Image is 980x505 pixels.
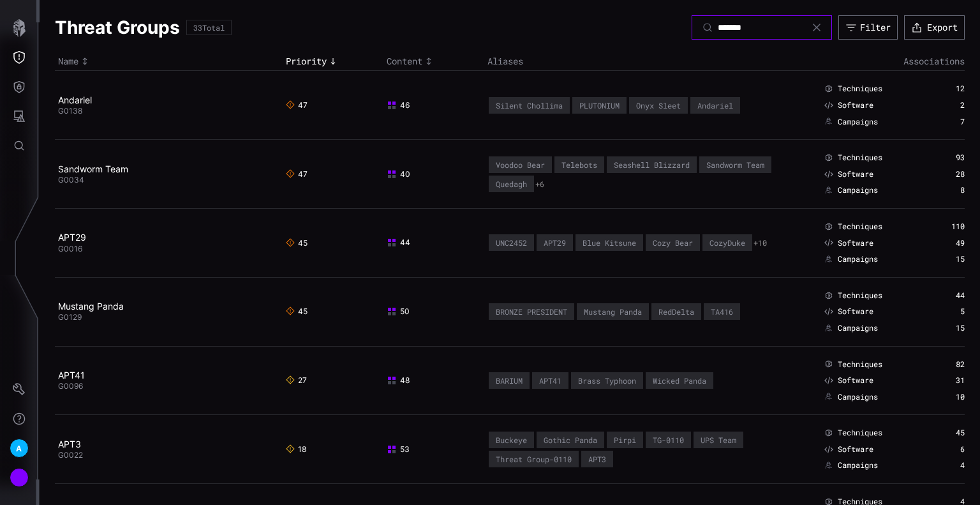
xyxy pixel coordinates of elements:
div: TA416 [711,307,733,316]
button: +6 [535,179,544,190]
a: APT3 [58,439,81,449]
div: UPS Team [701,435,736,444]
span: Content [387,56,422,67]
a: APT29 [58,232,86,243]
span: G0138 [58,106,82,116]
span: G0129 [58,312,82,322]
span: A [16,442,22,455]
span: Techniques [838,84,882,94]
button: Filter [838,15,898,40]
div: 82 [924,359,965,370]
div: Cozy Bear [653,238,693,247]
h1: Threat Groups [55,16,180,39]
a: Sandworm Team [58,163,128,174]
div: UNC2452 [496,238,527,247]
div: 15 [924,323,965,333]
span: 46 [387,100,410,110]
span: 47 [286,100,308,110]
div: 15 [924,254,965,264]
a: APT41 [58,370,85,381]
span: 27 [286,375,307,386]
div: Telebots [561,160,597,169]
span: 44 [387,237,410,248]
div: Pirpi [614,435,636,444]
div: 28 [924,169,965,179]
div: 8 [924,185,965,195]
div: 45 [924,428,965,438]
span: Techniques [838,428,882,438]
div: APT3 [588,455,606,464]
div: APT29 [544,238,566,247]
div: 33 Total [193,24,225,31]
div: 10 [924,392,965,402]
span: 45 [286,238,308,248]
span: G0022 [58,450,83,460]
span: Software [838,375,873,386]
span: 45 [286,306,308,317]
div: BRONZE PRESIDENT [496,307,567,316]
div: Gothic Panda [544,435,597,444]
div: Seashell Blizzard [614,160,690,169]
div: 6 [924,444,965,455]
span: 50 [387,306,410,317]
div: Silent Chollima [496,101,563,110]
span: Techniques [838,153,882,163]
span: Techniques [838,222,882,232]
div: 93 [924,153,965,163]
span: 53 [387,444,410,455]
div: 31 [924,375,965,386]
button: A [1,433,38,463]
span: 40 [387,169,410,179]
div: 2 [924,100,965,110]
span: Campaigns [838,323,878,333]
div: CozyDuke [709,238,745,247]
span: Software [838,444,873,455]
div: 12 [924,84,965,94]
div: Wicked Panda [653,376,706,385]
div: Brass Typhoon [578,376,636,385]
div: PLUTONIUM [579,101,620,110]
th: Associations [788,52,965,71]
div: Onyx Sleet [636,101,681,110]
div: 4 [924,460,965,471]
span: Campaigns [838,117,878,127]
div: Toggle sort direction [387,56,481,67]
div: RedDelta [658,307,694,316]
span: Software [838,238,873,248]
span: Software [838,100,873,110]
a: Andariel [58,94,92,105]
div: Sandworm Team [706,160,764,169]
div: Threat Group-0110 [496,455,572,464]
div: Andariel [697,101,733,110]
button: +10 [754,238,767,248]
div: 49 [924,238,965,248]
div: Toggle sort direction [286,56,380,67]
a: Mustang Panda [58,301,124,312]
div: Quedagh [496,179,527,188]
div: Mustang Panda [584,307,642,316]
span: Campaigns [838,185,878,195]
button: Export [904,15,965,40]
div: 5 [924,306,965,317]
div: Filter [860,22,891,33]
div: Voodoo Bear [496,160,545,169]
div: Toggle sort direction [58,56,279,67]
span: Campaigns [838,460,878,471]
span: Software [838,169,873,179]
div: BARIUM [496,376,523,385]
span: 47 [286,169,308,179]
span: G0034 [58,175,84,185]
span: Techniques [838,359,882,370]
span: 18 [286,444,306,455]
span: Techniques [838,290,882,301]
div: Blue Kitsune [583,238,636,247]
div: 7 [924,117,965,127]
span: Campaigns [838,254,878,264]
div: TG-0110 [653,435,684,444]
span: 48 [387,375,410,386]
div: 44 [924,290,965,301]
div: Buckeye [496,435,527,444]
div: 110 [924,222,965,232]
div: APT41 [539,376,561,385]
span: Campaigns [838,392,878,402]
